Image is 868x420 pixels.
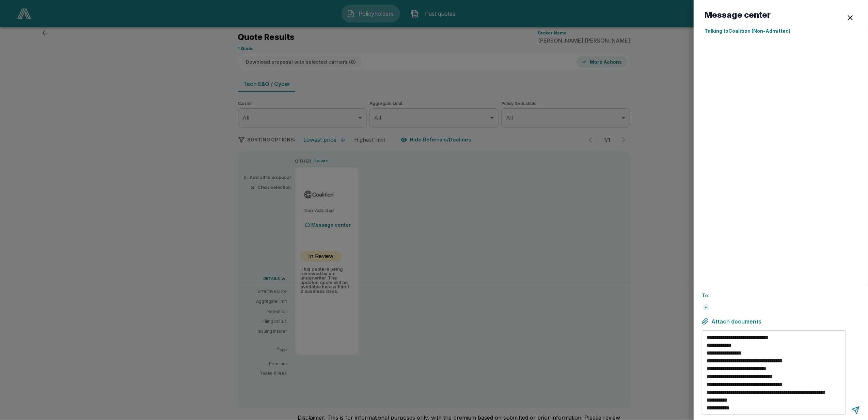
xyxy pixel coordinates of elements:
[711,318,761,325] span: Attach documents
[702,303,710,311] div: +
[705,11,771,19] h6: Message center
[702,292,860,299] p: To:
[705,27,857,34] p: Talking to Coalition (Non-Admitted)
[703,304,709,311] div: +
